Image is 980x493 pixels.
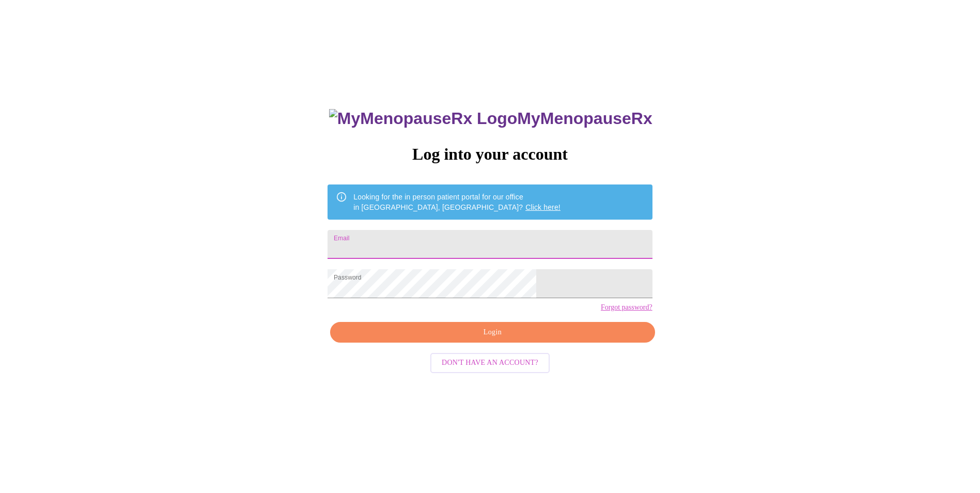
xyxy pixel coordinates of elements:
[525,203,561,211] a: Click here!
[353,188,561,217] div: Looking for the in person patient portal for our office in [GEOGRAPHIC_DATA], [GEOGRAPHIC_DATA]?
[329,109,652,128] h3: MyMenopauseRx
[329,109,517,128] img: MyMenopauseRx Logo
[442,357,538,369] span: Don't have an account?
[330,322,655,343] button: Login
[428,358,552,366] a: Don't have an account?
[430,353,550,373] button: Don't have an account?
[601,303,652,312] a: Forgot password?
[342,326,643,339] span: Login
[328,145,652,164] h3: Log into your account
